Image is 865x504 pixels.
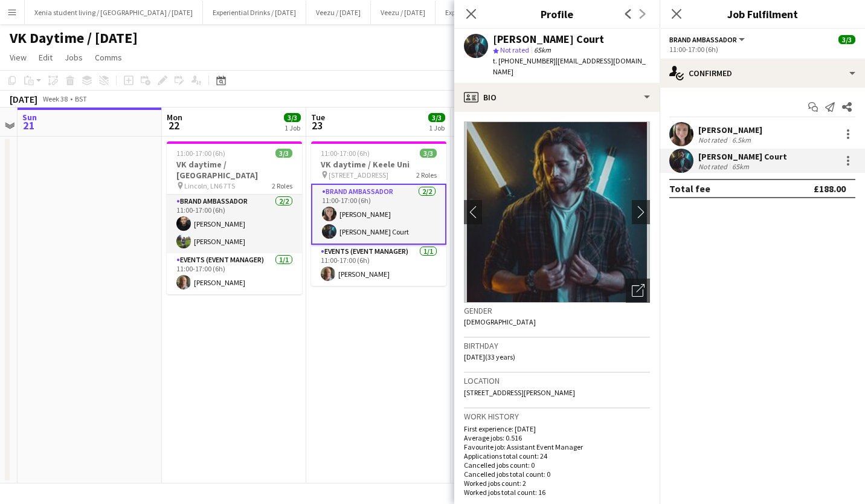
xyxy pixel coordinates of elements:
p: First experience: [DATE] [464,424,650,433]
p: Average jobs: 0.516 [464,433,650,442]
span: 2 Roles [272,181,292,190]
span: t. [PHONE_NUMBER] [493,56,556,65]
div: BST [75,94,87,103]
span: Sun [22,112,37,123]
span: Week 38 [40,94,70,103]
span: Not rated [500,45,529,54]
span: 3/3 [428,113,445,122]
div: [PERSON_NAME] Court [698,151,787,162]
span: 2 Roles [416,170,437,179]
span: View [10,52,27,63]
button: Veezu / [DATE] [306,1,371,24]
button: Brand Ambassador [669,35,747,44]
img: Crew avatar or photo [464,121,650,303]
app-card-role: Events (Event Manager)1/111:00-17:00 (6h)[PERSON_NAME] [167,253,302,294]
span: 11:00-17:00 (6h) [321,149,370,158]
div: Not rated [698,135,730,144]
span: [STREET_ADDRESS] [329,170,388,179]
span: 21 [21,118,37,132]
a: View [5,50,31,65]
app-card-role: Brand Ambassador2/211:00-17:00 (6h)[PERSON_NAME][PERSON_NAME] Court [311,184,446,245]
span: Jobs [65,52,83,63]
span: Brand Ambassador [669,35,737,44]
div: Not rated [698,162,730,171]
h3: Job Fulfilment [660,6,865,22]
span: Edit [39,52,53,63]
div: Confirmed [660,59,865,88]
app-card-role: Brand Ambassador2/211:00-17:00 (6h)[PERSON_NAME][PERSON_NAME] [167,195,302,253]
span: 23 [309,118,325,132]
a: Jobs [60,50,88,65]
h1: VK Daytime / [DATE] [10,29,138,47]
div: 11:00-17:00 (6h) [669,45,855,54]
h3: Gender [464,305,650,316]
div: 6.5km [730,135,753,144]
button: Xenia student living / [GEOGRAPHIC_DATA] / [DATE] [25,1,203,24]
a: Comms [90,50,127,65]
div: £188.00 [814,183,846,195]
span: 3/3 [284,113,301,122]
span: | [EMAIL_ADDRESS][DOMAIN_NAME] [493,56,646,76]
div: 1 Job [285,123,300,132]
button: Veezu / [DATE] [371,1,436,24]
h3: Work history [464,411,650,422]
h3: Location [464,375,650,386]
div: [PERSON_NAME] Court [493,34,604,45]
p: Cancelled jobs total count: 0 [464,470,650,479]
span: 22 [165,118,182,132]
h3: VK daytime / Keele Uni [311,159,446,170]
h3: Profile [454,6,660,22]
app-job-card: 11:00-17:00 (6h)3/3VK daytime / [GEOGRAPHIC_DATA] Lincoln, LN6 7TS2 RolesBrand Ambassador2/211:00... [167,141,302,294]
button: Experiential Drinks / [DATE] [436,1,539,24]
span: Mon [167,112,182,123]
app-card-role: Events (Event Manager)1/111:00-17:00 (6h)[PERSON_NAME] [311,245,446,286]
button: Experiential Drinks / [DATE] [203,1,306,24]
p: Cancelled jobs count: 0 [464,460,650,470]
span: 3/3 [420,149,437,158]
div: [DATE] [10,93,37,105]
div: Bio [454,83,660,112]
h3: Birthday [464,340,650,351]
div: Total fee [669,183,710,195]
p: Applications total count: 24 [464,451,650,460]
div: [PERSON_NAME] [698,124,762,135]
h3: VK daytime / [GEOGRAPHIC_DATA] [167,159,302,181]
span: 3/3 [838,35,855,44]
span: 24 [454,118,471,132]
span: Tue [311,112,325,123]
span: 3/3 [275,149,292,158]
a: Edit [34,50,57,65]
span: 11:00-17:00 (6h) [176,149,225,158]
div: 65km [730,162,751,171]
p: Worked jobs total count: 16 [464,488,650,497]
app-job-card: 11:00-17:00 (6h)3/3VK daytime / Keele Uni [STREET_ADDRESS]2 RolesBrand Ambassador2/211:00-17:00 (... [311,141,446,286]
p: Worked jobs count: 2 [464,479,650,488]
span: [STREET_ADDRESS][PERSON_NAME] [464,388,575,397]
p: Favourite job: Assistant Event Manager [464,442,650,451]
span: [DATE] (33 years) [464,352,515,361]
div: 1 Job [429,123,445,132]
div: Open photos pop-in [626,279,650,303]
span: 65km [532,45,553,54]
span: Lincoln, LN6 7TS [184,181,235,190]
span: Comms [95,52,122,63]
span: [DEMOGRAPHIC_DATA] [464,317,536,326]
